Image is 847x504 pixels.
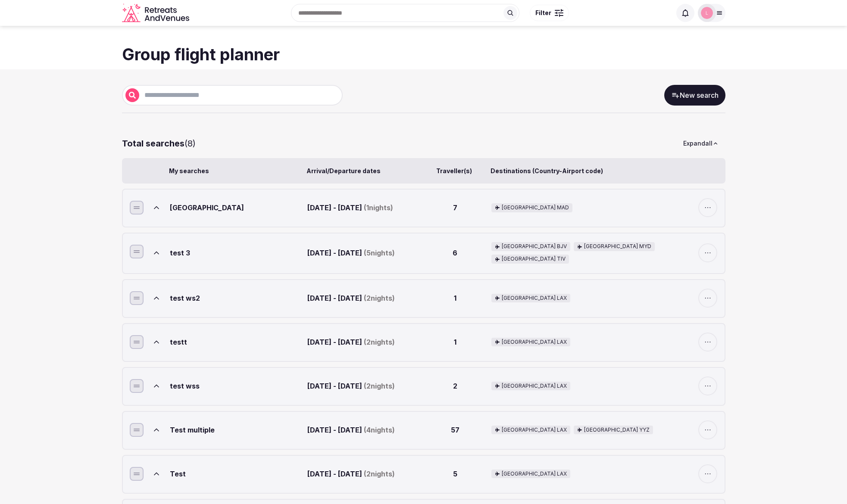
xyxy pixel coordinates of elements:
[530,5,569,21] button: Filter
[307,333,419,352] div: [DATE] - [DATE]
[491,167,694,175] div: Destinations (Country-Airport code)
[502,243,567,250] span: [GEOGRAPHIC_DATA] BJV
[364,293,395,303] span: ( 2 nights)
[701,7,713,19] img: Luis Mereiles
[307,464,419,483] div: [DATE] - [DATE]
[364,337,395,347] span: ( 2 nights)
[502,204,569,212] span: [GEOGRAPHIC_DATA] MAD
[170,420,304,439] div: Test multiple
[422,464,488,483] div: 5
[170,376,304,395] div: test wss
[502,426,567,434] span: [GEOGRAPHIC_DATA] LAX
[170,333,304,352] div: testt
[584,426,650,434] span: [GEOGRAPHIC_DATA] YYZ
[535,9,551,17] span: Filter
[307,289,419,308] div: [DATE] - [DATE]
[122,137,196,149] p: ( 8 )
[664,85,725,106] a: New search
[170,289,304,308] div: test ws2
[502,470,567,478] span: [GEOGRAPHIC_DATA] LAX
[170,242,304,264] div: test 3
[170,198,304,217] div: [GEOGRAPHIC_DATA]
[364,469,395,479] span: ( 2 nights)
[364,381,395,391] span: ( 2 nights)
[422,198,488,217] div: 7
[307,420,419,439] div: [DATE] - [DATE]
[122,43,725,66] h1: Group flight planner
[422,420,488,439] div: 57
[422,376,488,395] div: 2
[364,203,393,212] span: ( 1 nights)
[422,167,487,175] div: Traveller(s)
[422,333,488,352] div: 1
[502,383,567,390] span: [GEOGRAPHIC_DATA] LAX
[122,138,184,149] strong: Total searches
[122,3,191,23] a: Visit the homepage
[364,248,395,258] span: ( 5 nights)
[584,243,651,250] span: [GEOGRAPHIC_DATA] MYD
[422,242,488,264] div: 6
[502,295,567,302] span: [GEOGRAPHIC_DATA] LAX
[169,167,303,175] div: My searches
[170,464,304,483] div: Test
[307,242,419,264] div: [DATE] - [DATE]
[307,376,419,395] div: [DATE] - [DATE]
[307,198,419,217] div: [DATE] - [DATE]
[676,134,725,153] button: Expandall
[122,3,191,23] svg: Retreats and Venues company logo
[364,425,395,435] span: ( 4 nights)
[422,289,488,308] div: 1
[502,339,567,346] span: [GEOGRAPHIC_DATA] LAX
[306,167,418,175] div: Arrival/Departure dates
[502,255,566,263] span: [GEOGRAPHIC_DATA] TIV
